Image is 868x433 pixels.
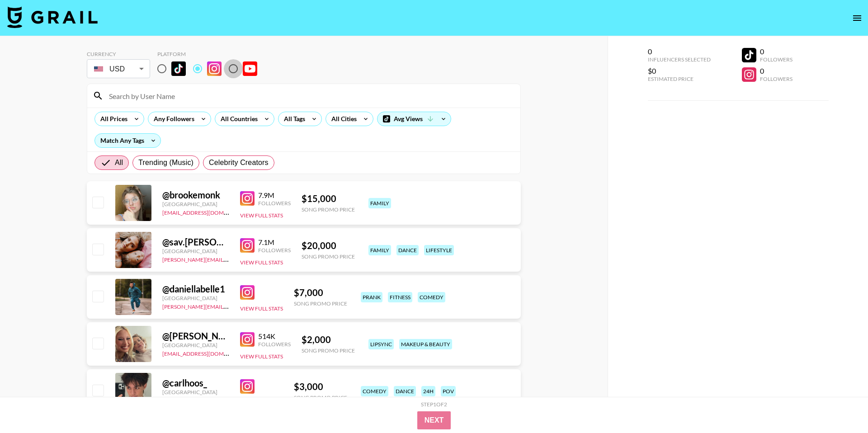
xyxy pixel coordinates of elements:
div: lifestyle [424,245,454,255]
div: family [368,198,391,208]
div: $ 7,000 [294,287,347,298]
div: family [368,245,391,255]
div: comedy [418,292,445,302]
div: [GEOGRAPHIC_DATA] [162,201,229,207]
a: [PERSON_NAME][EMAIL_ADDRESS][DOMAIN_NAME] [162,254,296,263]
div: 0 [648,47,711,56]
div: All Prices [95,112,129,126]
img: Instagram [240,285,255,300]
div: Estimated Price [648,75,711,82]
div: pov [441,386,456,396]
a: [EMAIL_ADDRESS][DOMAIN_NAME] [162,348,253,357]
div: Currency [87,51,150,57]
div: Match Any Tags [95,134,160,147]
div: 0 [760,66,793,75]
div: lipsync [368,339,394,349]
button: open drawer [848,9,866,27]
img: Instagram [240,379,255,394]
div: 514K [258,332,291,341]
div: Step 1 of 2 [421,401,447,408]
div: Platform [157,51,264,57]
img: Instagram [240,191,255,206]
div: [GEOGRAPHIC_DATA] [162,389,229,395]
img: Grail Talent [7,6,98,28]
a: [PERSON_NAME][EMAIL_ADDRESS][DOMAIN_NAME] [162,301,296,310]
div: 7.1M [258,238,291,247]
div: USD [89,61,148,77]
a: [EMAIL_ADDRESS][DOMAIN_NAME] [162,207,253,216]
button: View Full Stats [240,353,283,360]
div: comedy [361,386,388,396]
div: @ carlhoos_ [162,377,229,389]
div: 0 [760,47,793,56]
div: Followers [760,75,793,82]
div: [GEOGRAPHIC_DATA] [162,295,229,301]
div: All Countries [215,112,259,126]
img: TikTok [171,61,186,76]
img: Instagram [240,238,255,253]
div: @ daniellabelle1 [162,283,229,295]
div: Song Promo Price [294,300,347,307]
div: Song Promo Price [302,347,355,354]
div: All Tags [278,112,307,126]
div: 7.9M [258,191,291,200]
button: View Full Stats [240,305,283,312]
div: All Cities [326,112,359,126]
div: dance [396,245,419,255]
div: Song Promo Price [302,206,355,213]
div: @ sav.[PERSON_NAME] [162,236,229,248]
span: All [115,157,123,168]
div: fitness [388,292,412,302]
div: Influencers Selected [648,56,711,63]
div: [GEOGRAPHIC_DATA] [162,248,229,254]
div: $ 3,000 [294,381,347,392]
div: @ brookemonk [162,189,229,201]
div: Song Promo Price [294,394,347,401]
div: $0 [648,66,711,75]
button: Next [417,411,451,429]
img: Instagram [207,61,222,76]
img: YouTube [243,61,257,76]
span: Celebrity Creators [209,157,269,168]
div: $ 15,000 [302,193,355,204]
div: Followers [258,247,291,254]
div: Any Followers [148,112,196,126]
div: [GEOGRAPHIC_DATA] [162,342,229,348]
img: Instagram [240,332,255,347]
div: Followers [258,341,291,348]
span: Trending (Music) [138,157,193,168]
div: Song Promo Price [302,253,355,260]
div: dance [394,386,416,396]
div: $ 2,000 [302,334,355,345]
input: Search by User Name [104,89,515,103]
button: View Full Stats [240,212,283,219]
div: Followers [258,200,291,207]
div: @ [PERSON_NAME] [162,330,229,342]
iframe: Drift Widget Chat Controller [823,388,857,422]
div: Avg Views [377,112,451,126]
div: $ 20,000 [302,240,355,251]
div: makeup & beauty [399,339,452,349]
div: prank [361,292,382,302]
div: 24h [421,386,435,396]
button: View Full Stats [240,259,283,266]
div: Followers [760,56,793,63]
